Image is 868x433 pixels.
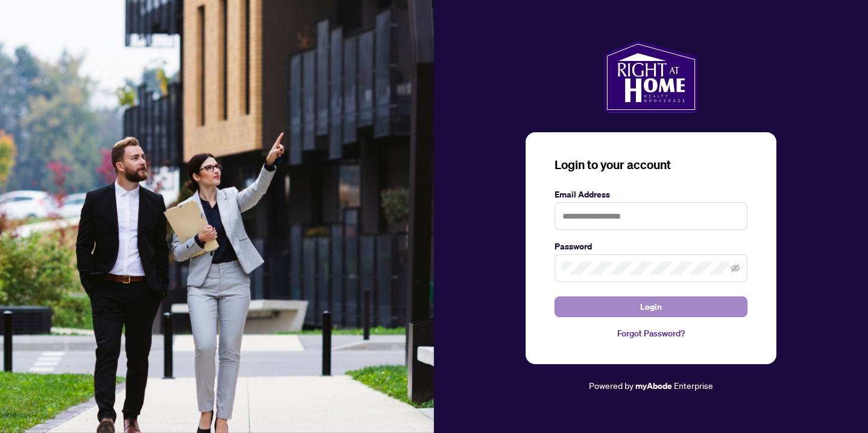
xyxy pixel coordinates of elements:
span: Login [640,297,662,316]
span: eye-invisible [731,264,740,272]
a: myAbode [635,379,672,393]
img: ma-logo [604,40,697,113]
a: Forgot Password? [555,327,747,340]
button: Login [555,297,747,317]
label: Email Address [555,188,747,201]
span: Enterprise [674,380,713,391]
label: Password [555,240,747,253]
h3: Login to your account [555,156,747,173]
span: Powered by [589,380,634,391]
